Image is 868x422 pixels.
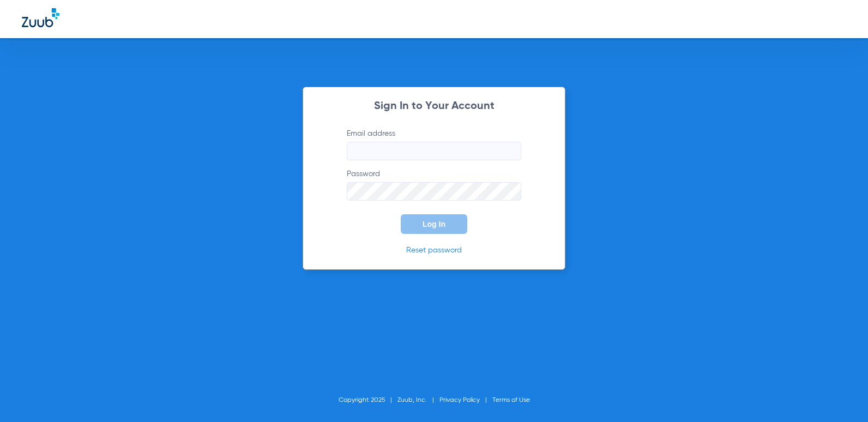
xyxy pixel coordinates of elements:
[339,395,397,406] li: Copyright 2025
[401,214,467,234] button: Log In
[813,370,868,422] iframe: Chat Widget
[347,182,521,201] input: Password
[347,128,521,160] label: Email address
[347,142,521,160] input: Email address
[423,220,445,228] span: Log In
[406,246,462,254] a: Reset password
[492,397,530,403] a: Terms of Use
[347,168,521,201] label: Password
[330,101,538,112] h2: Sign In to Your Account
[22,8,59,27] img: Zuub Logo
[397,395,439,406] li: Zuub, Inc.
[439,397,480,403] a: Privacy Policy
